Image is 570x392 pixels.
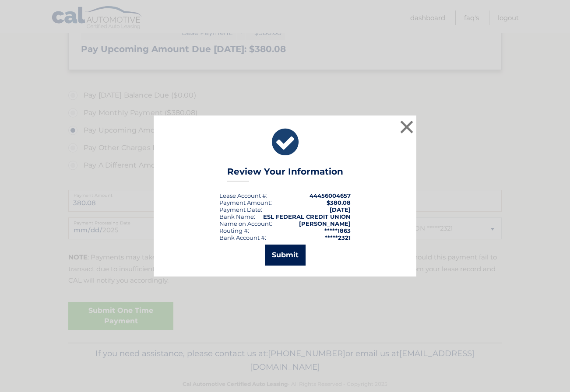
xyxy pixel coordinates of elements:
strong: 44456004657 [310,192,351,199]
button: Submit [265,245,306,266]
div: Routing #: [219,227,249,234]
div: Payment Amount: [219,199,272,206]
strong: [PERSON_NAME] [299,220,351,227]
div: : [219,206,262,213]
button: × [398,118,415,136]
div: Lease Account #: [219,192,267,199]
div: Bank Name: [219,213,255,220]
span: Payment Date [219,206,261,213]
span: [DATE] [330,206,351,213]
div: Name on Account: [219,220,272,227]
span: $380.08 [327,199,351,206]
strong: ESL FEDERAL CREDIT UNION [263,213,351,220]
div: Bank Account #: [219,234,266,241]
h3: Review Your Information [227,166,343,182]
